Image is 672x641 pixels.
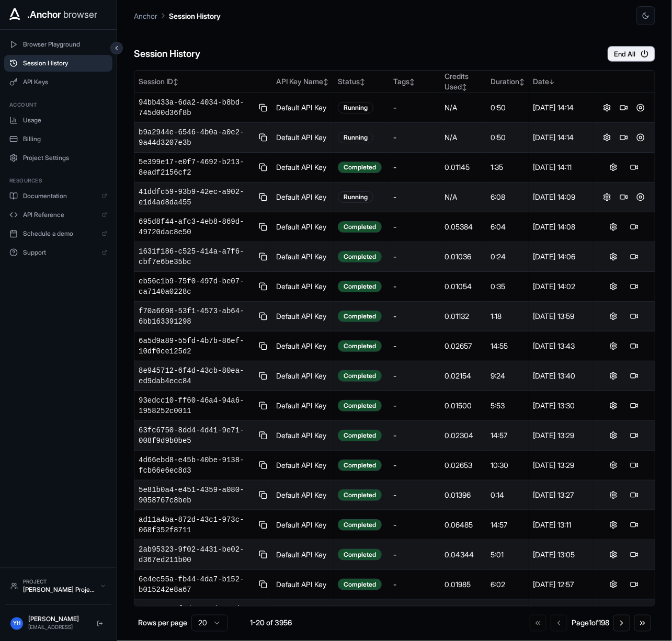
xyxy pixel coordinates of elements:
[393,400,436,411] div: -
[338,549,382,560] div: Completed
[139,216,254,237] span: 695d8f44-afc3-4eb8-869d-49720dac8e50
[533,192,588,202] div: [DATE] 14:09
[533,460,588,471] div: [DATE] 13:29
[9,177,107,185] h3: Resources
[272,123,334,153] td: Default API Key
[139,306,254,327] span: f70a6698-53f1-4573-ab64-6bb163391298
[338,579,382,590] div: Completed
[445,400,482,411] div: 0.01500
[139,157,254,178] span: 5e399e17-e0f7-4692-b213-8eadf2156cf2
[94,617,106,630] button: Logout
[110,42,123,54] button: Collapse sidebar
[272,242,334,272] td: Default API Key
[23,578,95,586] div: Project
[4,131,112,147] button: Billing
[139,276,254,297] span: eb56c1b9-75f0-497d-be07-ca7140a0228c
[139,485,254,506] span: 5e81b0a4-e451-4359-a080-9058767c8beb
[393,76,436,87] div: Tags
[393,311,436,322] div: -
[360,78,365,86] span: ↕
[533,430,588,441] div: [DATE] 13:29
[533,579,588,590] div: [DATE] 12:57
[491,162,525,173] div: 1:35
[139,127,254,148] span: b9a2944e-6546-4b0a-a0e2-9a44d3207e3b
[272,153,334,182] td: Default API Key
[338,430,382,441] div: Completed
[338,340,382,352] div: Completed
[338,400,382,411] div: Completed
[272,451,334,480] td: Default API Key
[445,222,482,232] div: 0.05384
[5,574,111,598] button: Project[PERSON_NAME] Project
[323,78,328,86] span: ↕
[491,579,525,590] div: 6:02
[139,455,254,476] span: 4d66ebd8-e45b-40be-9138-fcb66e6ec8d3
[445,579,482,590] div: 0.01985
[272,272,334,302] td: Default API Key
[272,540,334,570] td: Default API Key
[169,10,221,21] p: Session History
[13,620,20,627] span: YH
[23,154,107,162] span: Project Settings
[491,400,525,411] div: 5:53
[23,116,107,124] span: Usage
[138,618,187,628] p: Rows per page
[134,47,200,62] h6: Session History
[4,55,112,72] button: Session History
[4,188,112,204] a: Documentation
[491,311,525,322] div: 1:18
[393,460,436,471] div: -
[23,78,107,86] span: API Keys
[139,544,254,565] span: 2ab95323-9f02-4431-be02-d367ed211b00
[491,520,525,530] div: 14:57
[28,624,88,632] div: [EMAIL_ADDRESS]
[445,490,482,500] div: 0.01396
[338,519,382,531] div: Completed
[139,365,254,386] span: 8e945712-6f4d-43cb-80ea-ed9dab4ecc84
[173,78,178,86] span: ↕
[533,102,588,113] div: [DATE] 14:14
[28,615,88,624] div: [PERSON_NAME]
[4,150,112,166] button: Project Settings
[139,336,254,357] span: 6a5d9a89-55fd-4b7b-86ef-10df0ce125d2
[4,36,112,53] button: Browser Playground
[445,371,482,381] div: 0.02154
[27,7,61,22] span: .Anchor
[533,490,588,500] div: [DATE] 13:27
[272,212,334,242] td: Default API Key
[393,579,436,590] div: -
[139,76,268,87] div: Session ID
[338,370,382,382] div: Completed
[445,162,482,173] div: 0.01145
[23,59,107,67] span: Session History
[272,93,334,123] td: Default API Key
[139,604,254,625] span: 9523a807-f2d1-437d-9a7d-8a4d2129c34d
[134,10,157,21] p: Anchor
[445,102,482,113] div: N/A
[393,222,436,232] div: -
[491,102,525,113] div: 0:50
[409,78,415,86] span: ↕
[549,78,554,86] span: ↓
[491,430,525,441] div: 14:57
[491,341,525,351] div: 14:55
[491,192,525,202] div: 6:08
[393,132,436,143] div: -
[272,600,334,629] td: Default API Key
[491,371,525,381] div: 9:24
[23,211,97,219] span: API Reference
[276,76,329,87] div: API Key Name
[139,514,254,535] span: ad11a4ba-872d-43c1-973c-068f352f8711
[608,46,655,62] button: End All
[445,430,482,441] div: 0.02304
[491,132,525,143] div: 0:50
[338,311,382,322] div: Completed
[23,230,97,238] span: Schedule a demo
[393,162,436,173] div: -
[533,132,588,143] div: [DATE] 14:14
[139,246,254,267] span: 1631f186-c525-414a-a7f6-cbf7e6be35bc
[393,490,436,500] div: -
[393,192,436,202] div: -
[338,132,373,143] div: Running
[572,618,609,628] div: Page 1 of 198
